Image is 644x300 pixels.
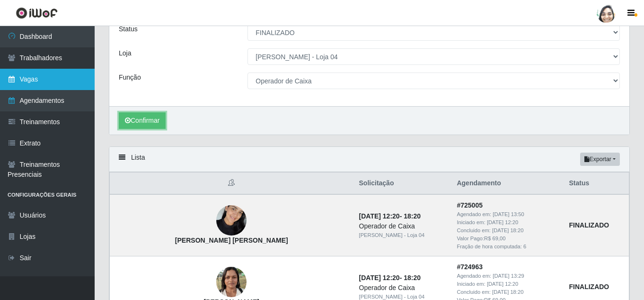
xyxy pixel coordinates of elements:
[457,201,483,209] strong: # 725005
[359,212,421,220] strong: -
[359,283,446,293] div: Operador de Caixa
[216,200,247,241] img: Julia Tainara Cosme da Costa
[457,243,557,251] div: Fração de hora computada: 6
[487,281,518,287] time: [DATE] 12:20
[359,221,446,231] div: Operador de Caixa
[457,288,557,296] div: Concluido em:
[359,274,400,282] time: [DATE] 12:20
[457,272,557,280] div: Agendado em:
[359,231,446,239] div: [PERSON_NAME] - Loja 04
[493,273,524,279] time: [DATE] 13:29
[119,24,138,34] label: Status
[175,236,288,244] strong: [PERSON_NAME] [PERSON_NAME]
[359,274,421,282] strong: -
[492,289,523,295] time: [DATE] 18:20
[404,274,421,282] time: 18:20
[487,219,518,225] time: [DATE] 12:20
[119,48,131,58] label: Loja
[569,283,609,291] strong: FINALIZADO
[457,227,557,235] div: Concluido em:
[457,280,557,288] div: Iniciado em:
[16,7,58,19] img: CoreUI Logo
[404,212,421,220] time: 18:20
[109,147,629,172] div: Lista
[580,153,620,166] button: Exportar
[457,235,557,243] div: Valor Pago: R$ 69,00
[451,173,563,195] th: Agendamento
[119,73,141,82] label: Função
[353,173,451,195] th: Solicitação
[119,112,166,129] button: Confirmar
[493,211,524,217] time: [DATE] 13:50
[457,218,557,227] div: Iniciado em:
[563,173,629,195] th: Status
[492,227,523,233] time: [DATE] 18:20
[569,221,609,229] strong: FINALIZADO
[457,210,557,218] div: Agendado em:
[457,263,483,271] strong: # 724963
[359,212,400,220] time: [DATE] 12:20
